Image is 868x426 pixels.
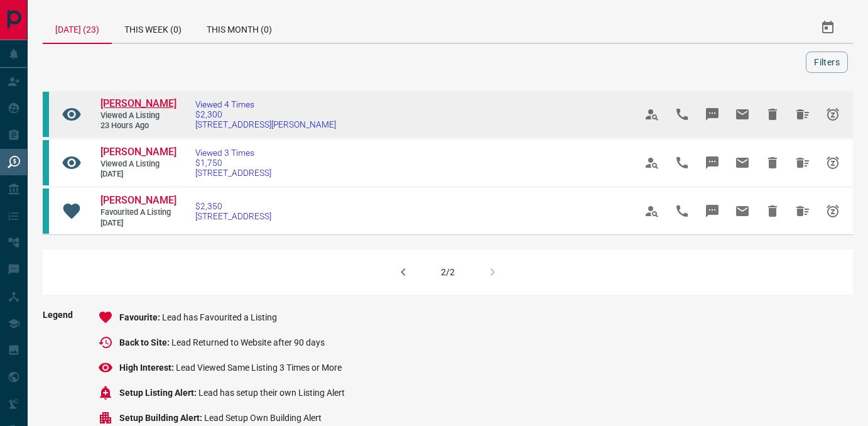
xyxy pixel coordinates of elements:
span: Setup Listing Alert [119,388,198,398]
span: View Profile [637,99,667,129]
span: [DATE] [100,218,176,229]
span: Hide [757,99,788,129]
div: condos.ca [43,92,49,137]
div: 2/2 [441,267,455,277]
span: Email [727,99,757,129]
span: Viewed 3 Times [195,148,271,158]
span: [PERSON_NAME] [100,194,176,206]
span: [PERSON_NAME] [100,146,176,158]
span: Snooze [818,99,848,129]
a: Viewed 3 Times$1,750[STREET_ADDRESS] [195,148,271,178]
span: $2,350 [195,201,271,211]
a: [PERSON_NAME] [100,146,176,159]
span: Lead Setup Own Building Alert [204,413,322,423]
span: Lead Viewed Same Listing 3 Times or More [176,363,342,373]
span: Email [727,196,757,226]
div: condos.ca [43,140,49,185]
span: Back to Site [119,337,171,347]
a: $2,350[STREET_ADDRESS] [195,201,271,221]
span: Favourite [119,312,162,322]
span: Hide [757,148,788,178]
span: Hide All from Wonyoung Chang [788,148,818,178]
span: [STREET_ADDRESS] [195,168,271,178]
span: $1,750 [195,158,271,168]
span: Snooze [818,196,848,226]
div: This Week (0) [112,13,194,43]
span: Call [667,99,697,129]
a: [PERSON_NAME] [100,97,176,111]
span: Snooze [818,148,848,178]
span: [STREET_ADDRESS] [195,211,271,221]
span: Hide [757,196,788,226]
span: $2,300 [195,109,336,119]
span: Viewed 4 Times [195,99,336,109]
span: Viewed a Listing [100,111,176,121]
span: Lead has Favourited a Listing [162,312,277,322]
span: High Interest [119,363,176,373]
span: Setup Building Alert [119,413,204,423]
span: Lead Returned to Website after 90 days [171,337,325,347]
button: Select Date Range [813,13,843,43]
span: Call [667,196,697,226]
span: View Profile [637,196,667,226]
span: Hide All from Chao Xie [788,99,818,129]
span: [STREET_ADDRESS][PERSON_NAME] [195,119,336,129]
span: 23 hours ago [100,121,176,131]
span: View Profile [637,148,667,178]
a: Viewed 4 Times$2,300[STREET_ADDRESS][PERSON_NAME] [195,99,336,129]
span: [PERSON_NAME] [100,97,176,109]
div: [DATE] (23) [43,13,112,44]
span: Call [667,148,697,178]
span: Message [697,196,727,226]
span: Favourited a Listing [100,207,176,218]
div: This Month (0) [194,13,285,43]
span: [DATE] [100,169,176,180]
a: [PERSON_NAME] [100,194,176,207]
span: Message [697,99,727,129]
button: Filters [806,52,848,73]
span: Lead has setup their own Listing Alert [198,388,345,398]
span: Email [727,148,757,178]
span: Hide All from Yasin Shakib [788,196,818,226]
span: Viewed a Listing [100,159,176,170]
div: condos.ca [43,188,49,234]
span: Message [697,148,727,178]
